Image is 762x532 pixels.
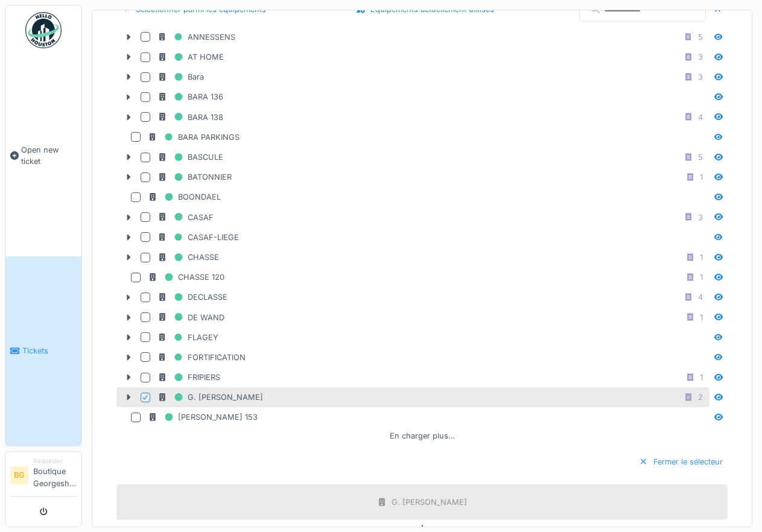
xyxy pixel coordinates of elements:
[33,457,77,494] li: Boutique Georgeshenri
[157,390,263,405] div: G. [PERSON_NAME]
[157,230,239,245] div: CASAF-LIEGE
[33,457,77,466] div: Requester
[392,496,467,508] div: G. [PERSON_NAME]
[25,12,62,48] img: Badge_color-CXgf-gQk.svg
[157,89,223,104] div: BARA 136
[10,457,77,497] a: BG RequesterBoutique Georgeshenri
[698,291,703,303] div: 4
[698,31,703,43] div: 5
[698,71,703,83] div: 3
[157,110,223,125] div: BARA 138
[698,391,703,403] div: 2
[157,330,218,345] div: FLAGEY
[157,30,235,45] div: ANNESSENS
[22,345,77,356] span: Tickets
[157,150,223,165] div: BASCULE
[157,69,204,84] div: Bara
[698,151,703,163] div: 5
[5,256,81,446] a: Tickets
[634,454,728,470] div: Fermer le sélecteur
[5,55,81,256] a: Open new ticket
[700,312,703,323] div: 1
[700,171,703,183] div: 1
[698,51,703,63] div: 3
[385,428,460,444] div: En charger plus…
[148,189,221,204] div: BOONDAEL
[700,252,703,263] div: 1
[157,210,214,225] div: CASAF
[698,212,703,223] div: 3
[157,290,227,305] div: DECLASSE
[157,250,219,265] div: CHASSE
[148,270,224,285] div: CHASSE 120
[698,112,703,123] div: 4
[157,370,220,385] div: FRIPIERS
[157,49,224,65] div: AT HOME
[700,372,703,383] div: 1
[10,466,28,484] li: BG
[148,410,258,425] div: [PERSON_NAME] 153
[157,350,246,365] div: FORTIFICATION
[157,310,224,325] div: DE WAND
[157,169,232,185] div: BATONNIER
[21,144,77,167] span: Open new ticket
[700,271,703,283] div: 1
[148,130,240,145] div: BARA PARKINGS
